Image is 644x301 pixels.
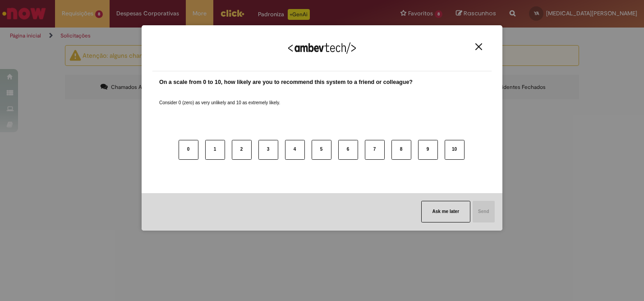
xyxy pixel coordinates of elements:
[445,140,465,160] button: 10
[312,140,331,160] button: 5
[205,140,225,160] button: 1
[475,43,482,50] img: Close
[421,201,470,222] button: Ask me later
[232,140,252,160] button: 2
[258,140,278,160] button: 3
[391,140,411,160] button: 8
[418,140,438,160] button: 9
[338,140,358,160] button: 6
[159,78,413,87] label: On a scale from 0 to 10, how likely are you to recommend this system to a friend or colleague?
[365,140,385,160] button: 7
[473,43,485,51] button: Close
[159,89,280,106] label: Consider 0 (zero) as very unlikely and 10 as extremely likely.
[288,42,356,54] img: Logo Ambevtech
[285,140,305,160] button: 4
[179,140,198,160] button: 0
